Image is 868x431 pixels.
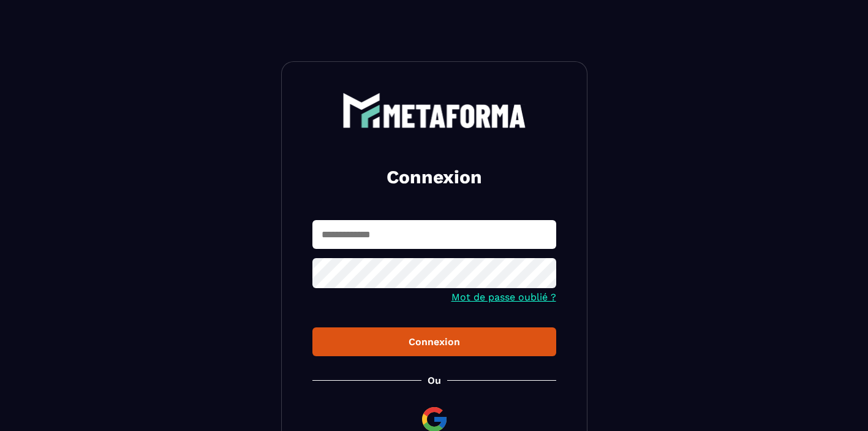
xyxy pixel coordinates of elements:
[312,327,556,356] button: Connexion
[327,165,542,189] h2: Connexion
[322,336,546,348] div: Connexion
[451,291,556,303] a: Mot de passe oublié ?
[342,93,526,128] img: logo
[312,93,556,128] a: logo
[428,375,441,386] p: Ou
